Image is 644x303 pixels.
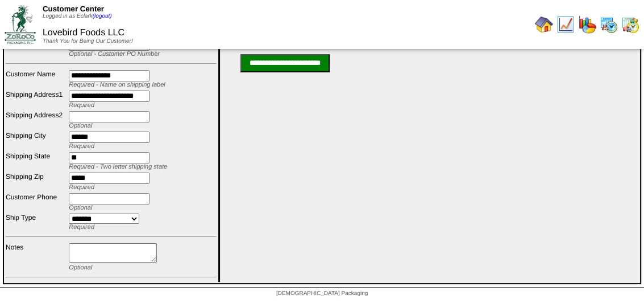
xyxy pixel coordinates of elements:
[69,264,92,271] span: Optional
[69,163,167,170] span: Required - Two letter shipping state
[5,213,67,231] td: Ship Type
[5,243,67,272] td: Notes
[5,110,67,130] td: Shipping Address2
[5,90,67,109] td: Shipping Address1
[69,204,92,211] span: Optional
[69,122,92,129] span: Optional
[69,184,94,191] span: Required
[69,102,94,109] span: Required
[69,81,165,88] span: Required - Name on shipping label
[578,15,596,34] img: graph.gif
[5,5,36,43] img: ZoRoCo_Logo(Green%26Foil)%20jpg.webp
[556,15,575,34] img: line_graph.gif
[5,69,67,89] td: Customer Name
[69,143,94,150] span: Required
[43,5,104,13] span: Customer Center
[600,15,618,34] img: calendarprod.gif
[535,15,553,34] img: home.gif
[69,224,94,231] span: Required
[5,193,67,212] td: Customer Phone
[43,13,112,19] span: Logged in as Eclark
[43,28,124,38] span: Lovebird Foods LLC
[276,290,368,297] span: [DEMOGRAPHIC_DATA] Packaging
[621,15,639,34] img: calendarinout.gif
[5,172,67,191] td: Shipping Zip
[5,131,67,150] td: Shipping City
[69,51,160,58] span: Optional - Customer PO Number
[5,151,67,171] td: Shipping State
[93,13,112,19] a: (logout)
[43,38,133,44] span: Thank You for Being Our Customer!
